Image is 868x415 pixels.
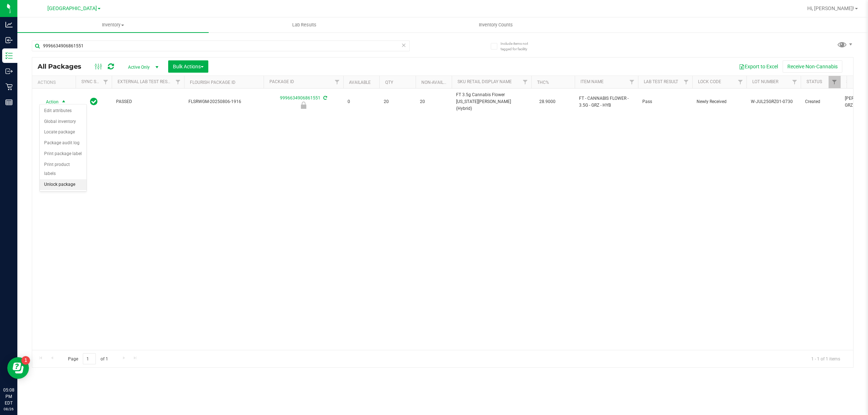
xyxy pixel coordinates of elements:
[5,52,13,59] inline-svg: Inventory
[644,79,678,84] a: Lab Test Result
[39,97,59,107] span: Action
[401,40,406,50] span: Clear
[38,63,89,70] span: All Packages
[172,76,184,88] a: Filter
[5,68,13,75] inline-svg: Outbound
[62,353,114,364] span: Page of 1
[789,76,801,88] a: Filter
[752,79,778,84] a: Lot Number
[458,79,512,84] a: Sku Retail Display Name
[501,41,537,52] span: Include items not tagged for facility
[40,179,86,190] li: Unlock package
[642,98,688,105] span: Pass
[17,22,209,28] span: Inventory
[40,138,86,149] li: Package audit log
[188,98,259,105] span: FLSRWGM-20250806-1916
[5,21,13,28] inline-svg: Analytics
[519,76,531,88] a: Filter
[40,159,86,179] li: Print product labels
[118,79,174,84] a: External Lab Test Result
[47,5,97,12] span: [GEOGRAPHIC_DATA]
[5,37,13,44] inline-svg: Inbound
[846,79,855,84] a: SKU
[40,106,86,116] li: Edit attributes
[168,60,208,73] button: Bulk Actions
[38,80,73,85] div: Actions
[40,149,86,159] li: Print package label
[90,97,98,107] span: In Sync
[280,95,320,100] a: 9996634906861551
[805,98,836,105] span: Created
[331,76,343,88] a: Filter
[5,99,13,106] inline-svg: Reports
[349,80,371,85] a: Available
[807,79,822,84] a: Status
[322,95,327,100] span: Sync from Compliance System
[282,22,326,28] span: Lab Results
[805,353,846,364] span: 1 - 1 of 1 items
[263,102,344,109] div: Newly Received
[421,80,454,85] a: Non-Available
[40,116,86,127] li: Global inventory
[100,76,112,88] a: Filter
[456,91,527,112] span: FT 3.5g Cannabis Flower [US_STATE][PERSON_NAME] (Hybrid)
[697,98,742,105] span: Newly Received
[735,76,746,88] a: Filter
[3,387,14,406] p: 05:08 PM EDT
[32,40,410,51] input: Search Package ID, Item Name, SKU, Lot or Part Number...
[579,95,634,109] span: FT - CANNABIS FLOWER - 3.5G - GRZ - HYB
[17,17,209,33] a: Inventory
[469,22,523,28] span: Inventory Counts
[3,406,14,412] p: 08/26
[116,98,180,105] span: PASSED
[384,98,411,105] span: 20
[348,98,375,105] span: 0
[626,76,638,88] a: Filter
[680,76,692,88] a: Filter
[59,97,68,107] span: select
[420,98,447,105] span: 20
[7,357,29,379] iframe: Resource center
[83,353,96,364] input: 1
[173,64,204,69] span: Bulk Actions
[751,98,796,105] span: W-JUL25GRZ01-0730
[698,79,721,84] a: Lock Code
[580,79,604,84] a: Item Name
[190,80,235,85] a: Flourish Package ID
[5,83,13,90] inline-svg: Retail
[269,79,294,84] a: Package ID
[783,60,842,73] button: Receive Non-Cannabis
[829,76,841,88] a: Filter
[209,17,400,33] a: Lab Results
[400,17,591,33] a: Inventory Counts
[536,97,559,107] span: 28.9000
[81,79,109,84] a: Sync Status
[807,5,854,11] span: Hi, [PERSON_NAME]!
[385,80,393,85] a: Qty
[40,127,86,138] li: Locate package
[21,356,30,365] iframe: Resource center unread badge
[537,80,549,85] a: THC%
[734,60,783,73] button: Export to Excel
